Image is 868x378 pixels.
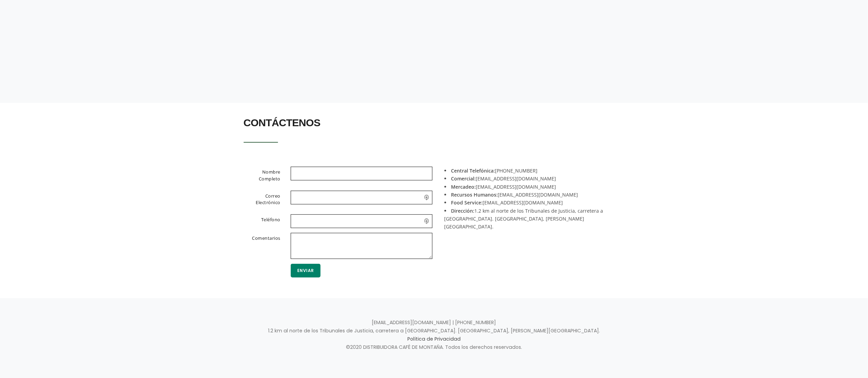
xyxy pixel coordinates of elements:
a: Política de Privacidad [407,335,461,342]
strong: Dirección: [451,208,475,214]
label: Teléfono [235,214,286,227]
label: Correo Electrónico [235,191,286,209]
label: Comentarios [235,233,286,258]
strong: Comercial: [451,175,476,182]
p: [EMAIL_ADDRESS][DOMAIN_NAME] | [PHONE_NUMBER] 1.2 km al norte de los Tribunales de Justicia, carr... [244,319,625,352]
li: [EMAIL_ADDRESS][DOMAIN_NAME] [444,199,620,206]
label: Nombre Completo [235,167,286,185]
strong: Food Service: [451,199,483,206]
li: [EMAIL_ADDRESS][DOMAIN_NAME] [444,175,620,182]
li: [EMAIL_ADDRESS][DOMAIN_NAME] [444,183,620,191]
strong: Mercadeo: [451,184,476,190]
strong: Central Telefónica: [451,167,495,174]
strong: Recursos Humanos: [451,191,498,198]
li: [EMAIL_ADDRESS][DOMAIN_NAME] [444,191,620,199]
h2: Contáctenos [244,113,625,132]
li: [PHONE_NUMBER] [444,167,620,175]
button: Enviar [291,264,321,277]
li: 1.2 km al norte de los Tribunales de Justicia, carretera a [GEOGRAPHIC_DATA]. [GEOGRAPHIC_DATA], ... [444,207,620,231]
